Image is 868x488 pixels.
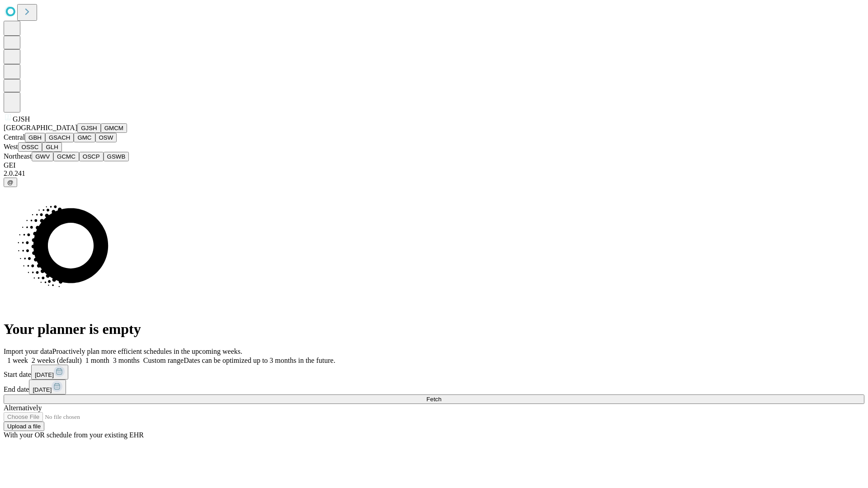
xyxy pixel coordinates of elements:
[4,169,864,178] div: 2.0.241
[426,396,441,403] span: Fetch
[4,178,17,187] button: @
[4,347,52,355] span: Import your data
[35,371,54,378] span: [DATE]
[32,357,82,364] span: 2 weeks (default)
[74,133,95,142] button: GMC
[77,123,101,133] button: GJSH
[4,133,25,141] span: Central
[45,133,74,142] button: GSACH
[113,357,140,364] span: 3 months
[7,357,28,364] span: 1 week
[85,357,109,364] span: 1 month
[79,152,104,161] button: OSCP
[4,321,864,338] h1: Your planner is empty
[104,152,129,161] button: GSWB
[4,422,44,431] button: Upload a file
[31,365,68,380] button: [DATE]
[13,115,30,123] span: GJSH
[4,124,77,131] span: [GEOGRAPHIC_DATA]
[18,142,42,152] button: OSSC
[4,404,42,412] span: Alternatively
[4,365,864,380] div: Start date
[4,143,18,150] span: West
[4,380,864,394] div: End date
[42,142,61,152] button: GLH
[101,123,127,133] button: GMCM
[25,133,45,142] button: GBH
[184,357,335,364] span: Dates can be optimized up to 3 months in the future.
[29,380,66,394] button: [DATE]
[33,386,52,393] span: [DATE]
[4,431,144,439] span: With your OR schedule from your existing EHR
[4,161,864,169] div: GEI
[52,347,242,355] span: Proactively plan more efficient schedules in the upcoming weeks.
[143,357,184,364] span: Custom range
[7,179,14,186] span: @
[32,152,53,161] button: GWV
[53,152,79,161] button: GCMC
[95,133,117,142] button: OSW
[4,394,864,404] button: Fetch
[4,152,32,160] span: Northeast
